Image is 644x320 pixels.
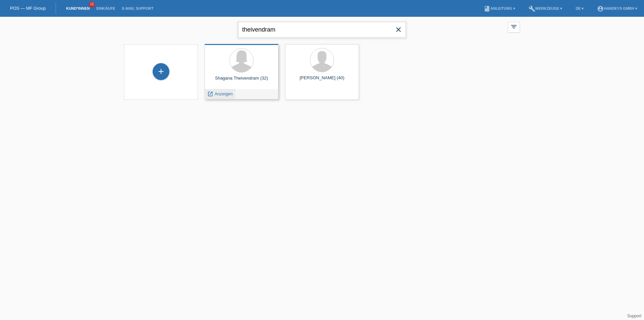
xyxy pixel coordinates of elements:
[529,5,535,12] i: build
[10,6,46,11] a: POS — MF Group
[597,5,604,12] i: account_circle
[207,91,213,97] i: launch
[480,6,518,10] a: bookAnleitung ▾
[119,6,157,10] a: E-Mail Support
[394,26,402,34] i: close
[510,23,518,31] i: filter_list
[594,6,641,10] a: account_circleHandeys GmbH ▾
[63,6,93,10] a: Kund*innen
[207,91,233,96] a: launch Anzeigen
[215,91,233,96] span: Anzeigen
[210,76,273,86] div: Shagana Theivendram (32)
[238,22,406,38] input: Suche...
[484,5,490,12] i: book
[572,6,587,10] a: DE ▾
[89,2,95,7] span: 15
[525,6,566,10] a: buildWerkzeuge ▾
[290,75,354,86] div: [PERSON_NAME] (40)
[93,6,118,10] a: Einkäufe
[627,314,641,318] a: Support
[153,66,169,77] div: Kund*in hinzufügen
